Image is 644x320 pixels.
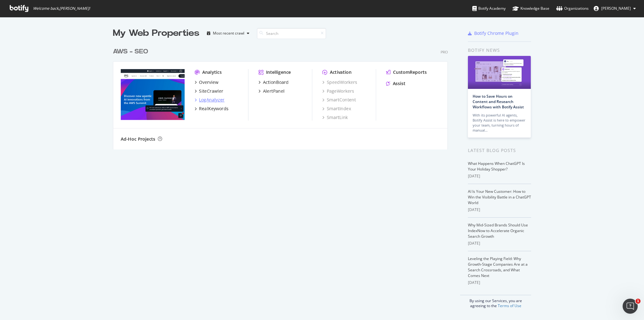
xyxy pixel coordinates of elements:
[322,79,357,85] a: SpeedWorkers
[441,49,448,55] div: Pro
[330,69,352,75] div: Activation
[468,56,531,89] img: How to Save Hours on Content and Research Workflows with Botify Assist
[33,6,90,11] span: Welcome back, [PERSON_NAME] !
[468,173,531,179] div: [DATE]
[468,47,531,54] div: Botify news
[266,69,291,75] div: Intelligence
[468,241,531,246] div: [DATE]
[393,80,405,87] div: Assist
[113,47,151,56] a: AWS - SEO
[113,40,453,149] div: grid
[589,3,641,14] button: [PERSON_NAME]
[473,94,524,110] a: How to Save Hours on Content and Research Workflows with Botify Assist
[113,27,199,40] div: My Web Properties
[474,30,519,36] div: Botify Chrome Plugin
[195,79,219,85] a: Overview
[199,106,229,112] div: RealKeywords
[263,79,289,85] div: ActionBoard
[513,5,549,12] div: Knowledge Base
[498,303,521,308] a: Terms of Use
[386,80,405,87] a: Assist
[199,79,219,85] div: Overview
[393,69,427,75] div: CustomReports
[322,114,348,121] a: SmartLink
[322,97,356,103] a: SmartContent
[468,280,531,285] div: [DATE]
[468,30,519,36] a: Botify Chrome Plugin
[202,69,222,75] div: Analytics
[195,88,223,94] a: SiteCrawler
[556,5,589,12] div: Organizations
[121,69,185,120] img: aws.amazon.com
[468,189,531,205] a: AI Is Your New Customer: How to Win the Visibility Battle in a ChatGPT World
[468,256,528,278] a: Leveling the Playing Field: Why Growth-Stage Companies Are at a Search Crossroads, and What Comes...
[199,97,225,103] div: LogAnalyzer
[113,47,148,56] div: AWS - SEO
[213,31,244,35] div: Most recent crawl
[468,147,531,154] div: Latest Blog Posts
[322,106,351,112] a: SmartIndex
[468,222,528,239] a: Why Mid-Sized Brands Should Use IndexNow to Accelerate Organic Search Growth
[472,5,506,12] div: Botify Academy
[258,88,285,94] a: AlertPanel
[636,299,641,304] span: 1
[257,28,326,39] input: Search
[263,88,285,94] div: AlertPanel
[258,79,289,85] a: ActionBoard
[199,88,223,94] div: SiteCrawler
[204,28,252,38] button: Most recent crawl
[195,97,225,103] a: LogAnalyzer
[623,299,638,314] iframe: Intercom live chat
[460,295,531,308] div: By using our Services, you are agreeing to the
[473,113,526,133] div: With its powerful AI agents, Botify Assist is here to empower your team, turning hours of manual…
[468,161,525,172] a: What Happens When ChatGPT Is Your Holiday Shopper?
[386,69,427,75] a: CustomReports
[121,136,155,142] div: Ad-Hoc Projects
[322,88,354,94] a: PageWorkers
[601,6,631,11] span: Matt Howell
[195,106,229,112] a: RealKeywords
[468,207,531,213] div: [DATE]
